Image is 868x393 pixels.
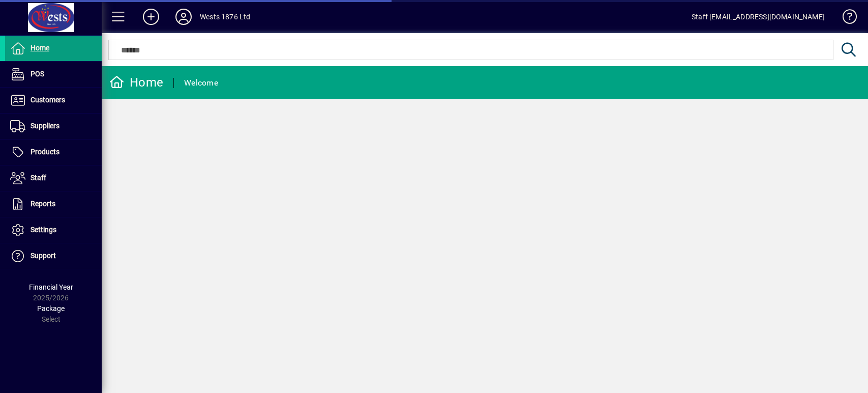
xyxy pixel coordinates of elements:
a: Support [5,243,102,269]
span: Suppliers [31,122,59,130]
a: POS [5,62,102,87]
span: Customers [31,96,65,104]
a: Suppliers [5,114,102,139]
a: Products [5,139,102,165]
a: Customers [5,88,102,113]
div: Home [109,74,163,91]
a: Settings [5,217,102,243]
span: Staff [31,174,46,182]
div: Wests 1876 Ltd [200,9,250,25]
div: Staff [EMAIL_ADDRESS][DOMAIN_NAME] [692,9,825,25]
a: Staff [5,165,102,191]
div: Welcome [184,75,218,91]
span: Financial Year [29,283,73,291]
span: Home [31,44,49,52]
span: Settings [31,226,56,234]
span: Reports [31,200,55,208]
span: Support [31,251,56,260]
button: Profile [167,8,200,26]
button: Add [135,8,167,26]
span: Products [31,148,59,156]
a: Knowledge Base [835,2,855,35]
span: POS [31,70,44,78]
a: Reports [5,191,102,217]
span: Package [37,304,65,313]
